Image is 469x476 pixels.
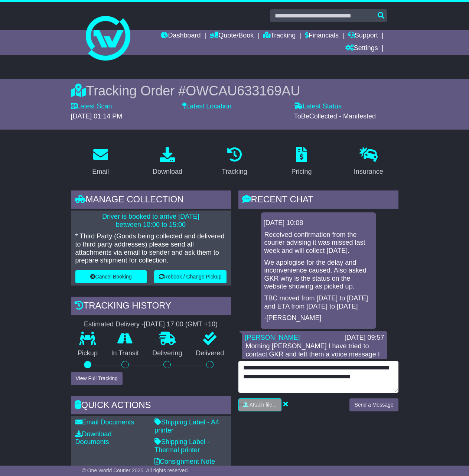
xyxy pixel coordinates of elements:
p: Morning [PERSON_NAME] I have tried to contact GKR and left them a voice message I apologise for t... [246,342,384,382]
button: Cancel Booking [75,270,147,283]
span: ToBeCollected - Manifested [294,113,376,120]
p: Pickup [71,349,105,358]
a: Pricing [286,144,316,179]
a: Dashboard [161,30,201,42]
div: Manage collection [71,190,231,211]
p: -[PERSON_NAME] [264,314,372,322]
a: Insurance [349,144,388,179]
div: [DATE] 09:57 [345,334,384,342]
div: Tracking [222,167,247,177]
div: Quick Actions [71,396,231,416]
p: Delivered [189,349,231,358]
div: [DATE] 10:08 [264,219,373,227]
p: TBC moved from [DATE] to [DATE] and ETA from [DATE] to [DATE] [264,294,372,310]
a: Tracking [263,30,296,42]
a: Tracking [217,144,252,179]
a: Shipping Label - A4 printer [154,418,219,434]
div: Tracking history [71,297,231,317]
div: Download [153,167,182,177]
a: Email [87,144,114,179]
button: Send a Message [349,398,398,411]
p: Received confirmation from the courier advising it was missed last week and will collect [DATE]. [264,231,372,255]
a: Consignment Note [154,458,215,465]
span: © One World Courier 2025. All rights reserved. [82,467,189,473]
div: Insurance [354,167,383,177]
label: Latest Scan [71,102,112,111]
a: Shipping Label - Thermal printer [154,438,209,454]
div: Estimated Delivery - [71,320,231,329]
a: Email Documents [75,418,134,426]
div: Pricing [291,167,312,177]
div: Tracking Order # [71,83,398,99]
a: Settings [345,42,378,55]
a: Quote/Book [210,30,254,42]
p: Driver is booked to arrive [DATE] between 10:00 to 15:00 [75,213,227,229]
div: Email [92,167,109,177]
p: We apologise for the delay and inconvenience caused. Also asked GKR why is the status on the webs... [264,259,372,291]
label: Latest Status [294,102,342,111]
a: Financials [305,30,339,42]
p: In Transit [104,349,146,358]
button: Rebook / Change Pickup [154,270,227,283]
a: Download [148,144,187,179]
label: Latest Location [182,102,231,111]
span: OWCAU633169AU [186,83,300,98]
button: View Full Tracking [71,372,123,385]
a: Download Documents [75,430,112,446]
a: [PERSON_NAME] [245,334,300,341]
a: Support [348,30,378,42]
p: Delivering [146,349,189,358]
div: [DATE] 17:00 (GMT +10) [144,320,218,329]
div: RECENT CHAT [238,190,398,211]
span: [DATE] 01:14 PM [71,113,123,120]
p: * Third Party (Goods being collected and delivered to third party addresses) please send all atta... [75,232,227,264]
